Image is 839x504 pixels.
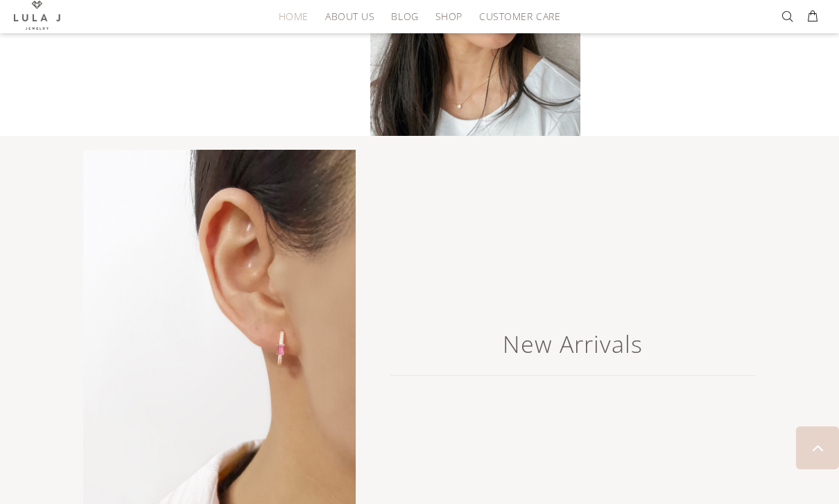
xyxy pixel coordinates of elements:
span: Blog [391,11,418,21]
a: BACK TO TOP [796,426,839,469]
a: HOME [270,6,317,27]
span: Customer Care [479,11,560,21]
a: Customer Care [471,6,560,27]
span: Shop [435,11,462,21]
span: HOME [279,11,309,21]
a: New Arrivals [390,313,756,375]
span: About Us [325,11,374,21]
a: Shop [427,6,471,27]
a: About Us [317,6,383,27]
a: Blog [383,6,426,27]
